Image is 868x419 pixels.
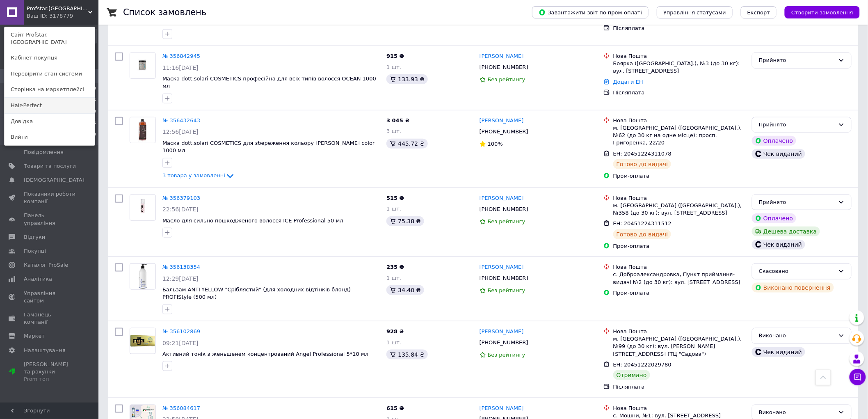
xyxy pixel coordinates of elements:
span: Завантажити звіт по пром-оплаті [539,9,642,16]
a: Додати ЕН [613,79,643,85]
span: Експорт [747,9,770,16]
span: 235 ₴ [386,264,404,270]
button: Чат з покупцем [850,369,866,385]
a: № 356138354 [162,264,200,270]
span: ЕН: 20451222029780 [613,362,672,368]
button: Експорт [741,6,777,18]
img: Фото товару [137,264,148,289]
a: № 356432643 [162,117,200,124]
a: [PERSON_NAME] [480,53,524,60]
a: Фото товару [130,195,156,221]
div: Післяплата [613,89,745,96]
h1: Список замовлень [123,7,206,17]
div: Чек виданий [752,347,805,357]
div: Готово до видачі [613,229,672,239]
a: Створити замовлення [777,9,860,15]
div: [PHONE_NUMBER] [478,273,530,284]
span: 1 шт. [386,275,401,281]
div: Виконано [759,408,835,417]
a: Кабінет покупця [5,50,95,66]
span: ЕН: 20451224311512 [613,220,672,227]
div: Оплачено [752,213,796,223]
a: [PERSON_NAME] [480,195,524,202]
span: 12:56[DATE] [162,128,199,135]
div: Прийнято [759,198,835,207]
a: Фото товару [130,328,156,354]
button: Управління статусами [657,6,733,18]
span: Каталог ProSale [24,261,68,269]
div: Виконано [759,332,835,340]
span: 11:16[DATE] [162,64,199,71]
span: Управління сайтом [24,290,76,305]
a: Фото товару [130,117,156,143]
a: Масло для сильно пошкодженого волосся ICE Professional 50 мл [162,218,343,224]
div: Боярка ([GEOGRAPHIC_DATA].), №3 (до 30 кг): вул. [STREET_ADDRESS] [613,60,745,75]
span: Без рейтингу [488,218,525,224]
span: Profstar.kiev [27,5,88,12]
a: [PERSON_NAME] [480,263,524,271]
span: Управління статусами [663,9,726,16]
span: 928 ₴ [386,328,404,334]
a: Фото товару [130,263,156,290]
div: Нова Пошта [613,328,745,335]
a: Маска dott.solari COSMETICS для збереження кольору [PERSON_NAME] color 1000 мл [162,140,375,154]
img: Фото товару [130,335,155,348]
div: 135.84 ₴ [386,350,427,359]
div: [PHONE_NUMBER] [478,62,530,73]
a: [PERSON_NAME] [480,328,524,336]
span: 12:29[DATE] [162,275,199,282]
div: Прийнято [759,121,835,129]
button: Створити замовлення [785,6,860,18]
span: Гаманець компанії [24,311,76,326]
a: Маска dott.solari COSMETICS професійна для всіх типів волосся OCEAN 1000 мл [162,76,376,89]
div: Нова Пошта [613,405,745,412]
img: Фото товару [134,195,151,220]
div: Prom топ [24,375,76,383]
span: 100% [488,141,503,147]
span: 915 ₴ [386,53,404,59]
div: 34.40 ₴ [386,285,424,295]
div: Оплачено [752,136,796,146]
div: Виконано повернення [752,283,834,293]
div: Нова Пошта [613,195,745,202]
span: Покупці [24,247,46,255]
a: № 356842945 [162,53,200,59]
span: Без рейтингу [488,287,525,293]
span: 3 045 ₴ [386,117,409,124]
div: м. [GEOGRAPHIC_DATA] ([GEOGRAPHIC_DATA].), №99 (до 30 кг): вул. [PERSON_NAME][STREET_ADDRESS] (ТЦ... [613,335,745,358]
div: Дешева доставка [752,227,820,236]
div: м. [GEOGRAPHIC_DATA] ([GEOGRAPHIC_DATA].), №358 (до 30 кг): вул. [STREET_ADDRESS] [613,202,745,217]
button: Завантажити звіт по пром-оплаті [532,6,649,18]
span: Створити замовлення [791,9,853,16]
span: Відгуки [24,234,45,241]
span: 1 шт. [386,206,401,212]
span: Повідомлення [24,149,64,156]
span: ЕН: 20451224311078 [613,151,672,157]
div: Прийнято [759,56,835,65]
a: Сторінка на маркетплейсі [5,82,95,97]
img: Фото товару [130,53,155,78]
span: Налаштування [24,347,66,354]
div: Післяплата [613,25,745,32]
div: [PHONE_NUMBER] [478,337,530,348]
span: Показники роботи компанії [24,190,76,205]
a: Бальзам ANTI-YELLOW "Сріблястий" (для холодних відтінків блонд) PROFIStyle (500 мл) [162,286,351,300]
span: Без рейтингу [488,352,525,358]
span: [DEMOGRAPHIC_DATA] [24,176,85,184]
span: 1 шт. [386,64,401,70]
span: [PERSON_NAME] та рахунки [24,361,76,383]
div: Чек виданий [752,149,805,159]
span: Без рейтингу [488,76,525,82]
div: Чек виданий [752,240,805,250]
span: 22:56[DATE] [162,206,199,213]
div: 133.93 ₴ [386,74,427,84]
div: Пром-оплата [613,243,745,250]
a: Hair-Perfect [5,98,95,113]
div: Пром-оплата [613,172,745,180]
a: № 356102869 [162,328,200,334]
a: 3 товара у замовленні [162,172,235,179]
div: Нова Пошта [613,117,745,124]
